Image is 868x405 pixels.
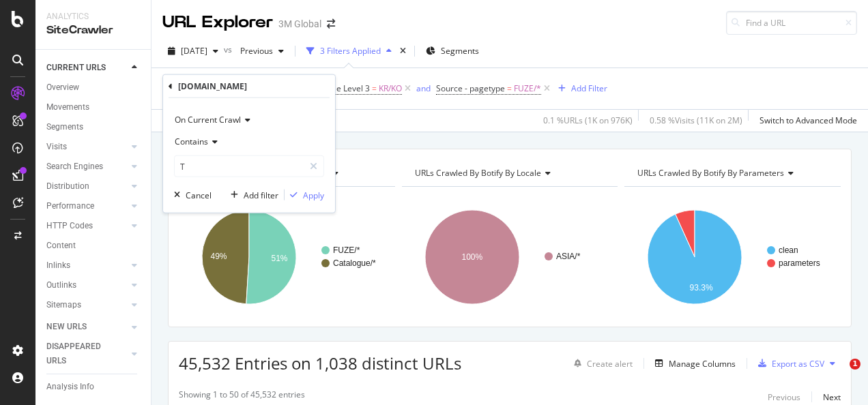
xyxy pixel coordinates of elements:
button: Switch to Advanced Mode [754,110,857,132]
span: 1 [850,359,860,370]
button: Export as CSV [753,352,824,374]
div: Analytics [46,11,140,22]
text: 51% [272,254,288,263]
h4: URLs Crawled By Botify By parameters [635,162,828,184]
button: Apply [285,188,324,202]
div: Next [823,391,841,403]
span: vs [224,44,235,55]
div: Sitemaps [46,298,81,312]
button: [DATE] [162,40,224,62]
div: Distribution [46,179,89,194]
div: [DOMAIN_NAME] [178,80,247,92]
button: and [416,82,431,95]
button: Previous [768,389,800,405]
button: Previous [235,40,289,62]
div: Add Filter [571,82,607,94]
div: Switch to Advanced Mode [759,115,857,126]
span: Segments [441,45,479,57]
span: 45,532 Entries on 1,038 distinct URLs [179,352,461,374]
div: Export as CSV [772,358,824,370]
a: Segments [46,120,141,134]
span: Previous [235,45,273,57]
a: Content [46,239,141,253]
span: On Current Crawl [175,114,241,125]
div: Outlinks [46,278,76,292]
a: CURRENT URLS [46,61,128,75]
button: Add Filter [553,80,607,97]
span: URLs Crawled By Botify By locale [415,167,541,179]
button: 3 Filters Applied [301,40,397,62]
a: Search Engines [46,160,128,174]
text: parameters [779,258,820,268]
div: Create alert [587,358,633,370]
input: Find a URL [726,11,857,35]
span: = [372,82,377,94]
svg: A chart. [402,198,615,316]
div: times [397,44,409,58]
button: Manage Columns [650,355,736,372]
div: Search Engines [46,160,103,174]
text: FUZE/* [333,245,360,255]
iframe: Intercom live chat [822,359,854,391]
div: 3 Filters Applied [320,45,381,57]
span: KR/KO [379,79,402,98]
a: Outlinks [46,278,128,292]
a: Visits [46,140,128,154]
div: Showing 1 to 50 of 45,532 entries [179,389,305,405]
div: Inlinks [46,258,70,273]
div: Visits [46,140,67,154]
button: Cancel [169,188,212,202]
div: Performance [46,199,94,213]
div: Analysis Info [46,380,94,394]
a: Overview [46,80,141,95]
h4: URLs Crawled By Botify By locale [412,162,606,184]
a: Sitemaps [46,298,128,312]
div: arrow-right-arrow-left [327,19,335,29]
div: Cancel [186,189,212,200]
a: Inlinks [46,258,128,273]
a: Distribution [46,179,128,194]
a: HTTP Codes [46,219,128,233]
span: Contains [175,136,208,147]
div: URL Explorer [162,11,273,34]
button: Add filter [225,188,278,202]
text: 49% [210,252,227,261]
span: = [507,82,512,94]
button: Segments [420,40,484,62]
div: 0.1 % URLs ( 1K on 976K ) [543,115,633,126]
button: Create alert [568,352,633,374]
button: Next [823,389,841,405]
text: Catalogue/* [333,258,376,268]
div: Apply [303,189,324,200]
div: NEW URLS [46,320,87,334]
svg: A chart. [179,198,392,316]
div: Segments [46,120,83,134]
div: HTTP Codes [46,219,93,233]
div: CURRENT URLS [46,61,106,75]
div: and [416,82,431,94]
text: 93.3% [690,283,713,292]
div: Movements [46,100,89,115]
a: Analysis Info [46,380,141,394]
text: ASIA/* [556,252,581,261]
div: 3M Global [278,17,321,31]
div: 0.58 % Visits ( 11K on 2M ) [650,115,742,126]
div: Content [46,239,76,253]
span: URLs Crawled By Botify By parameters [637,167,784,179]
div: Previous [768,391,800,403]
div: Overview [46,80,79,95]
text: clean [779,245,798,255]
a: Movements [46,100,141,115]
a: Performance [46,199,128,213]
div: Add filter [244,189,278,200]
span: FUZE/* [514,79,541,98]
div: Manage Columns [669,358,736,370]
text: 100% [461,252,482,262]
span: Source - pagetype [436,82,505,94]
a: DISAPPEARED URLS [46,340,128,368]
svg: A chart. [624,198,837,316]
div: DISAPPEARED URLS [46,340,115,368]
